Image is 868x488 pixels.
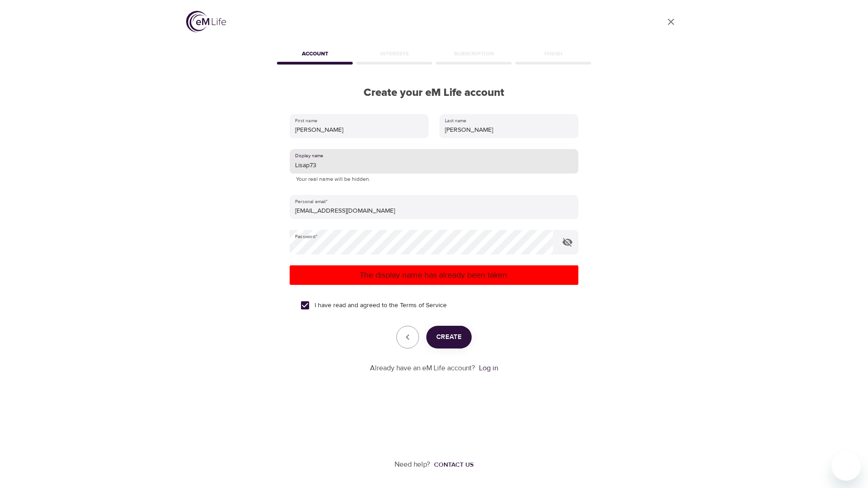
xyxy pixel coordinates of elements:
span: I have read and agreed to the [315,301,447,310]
p: Already have an eM Life account? [370,363,475,373]
p: Your real name will be hidden. [296,175,572,184]
a: Log in [479,364,498,373]
div: Contact us [434,460,473,469]
a: close [660,11,682,33]
span: Create [436,331,462,343]
a: Contact us [430,460,473,469]
p: The display name has already been taken. [293,269,575,281]
iframe: Button to launch messaging window [832,452,861,481]
img: logo [186,11,226,32]
a: Terms of Service [400,301,447,310]
p: Need help? [395,459,430,470]
h2: Create your eM Life account [275,86,593,100]
button: Create [426,326,472,349]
